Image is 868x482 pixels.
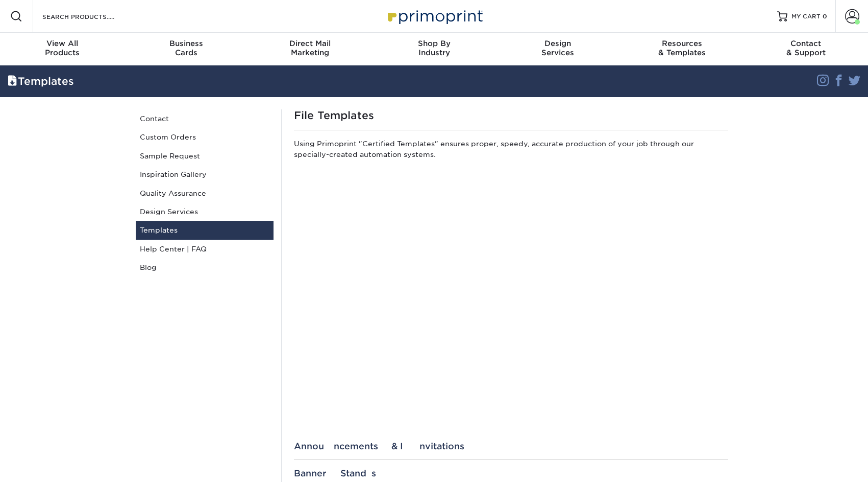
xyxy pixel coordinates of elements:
[744,33,868,65] a: Contact& Support
[744,39,868,48] span: Contact
[294,139,728,164] p: Using Primoprint "Certified Templates" ensures proper, speedy, accurate production of your job th...
[136,109,274,128] a: Contact
[124,33,248,65] a: BusinessCards
[372,39,496,57] div: Industry
[124,39,248,57] div: Cards
[620,39,744,48] span: Resources
[1,39,125,48] span: View All
[1,33,125,65] a: View AllProducts
[496,39,620,48] span: Design
[248,39,372,57] div: Marketing
[496,39,620,57] div: Services
[744,39,868,57] div: & Support
[620,39,744,57] div: & Templates
[136,221,274,239] a: Templates
[41,10,141,22] input: SEARCH PRODUCTS.....
[248,33,372,65] a: Direct MailMarketing
[136,240,274,258] a: Help Center | FAQ
[1,39,125,57] div: Products
[294,441,728,451] div: Announcements & Invitations
[372,33,496,65] a: Shop ByIndustry
[136,184,274,202] a: Quality Assurance
[136,202,274,221] a: Design Services
[496,33,620,65] a: DesignServices
[136,147,274,165] a: Sample Request
[294,468,728,478] div: Banner Stands
[383,5,485,27] img: Primoprint
[294,109,728,122] h1: File Templates
[248,39,372,48] span: Direct Mail
[372,39,496,48] span: Shop By
[136,258,274,277] a: Blog
[124,39,248,48] span: Business
[136,165,274,183] a: Inspiration Gallery
[620,33,744,65] a: Resources& Templates
[791,12,821,21] span: MY CART
[136,128,274,146] a: Custom Orders
[823,13,827,20] span: 0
